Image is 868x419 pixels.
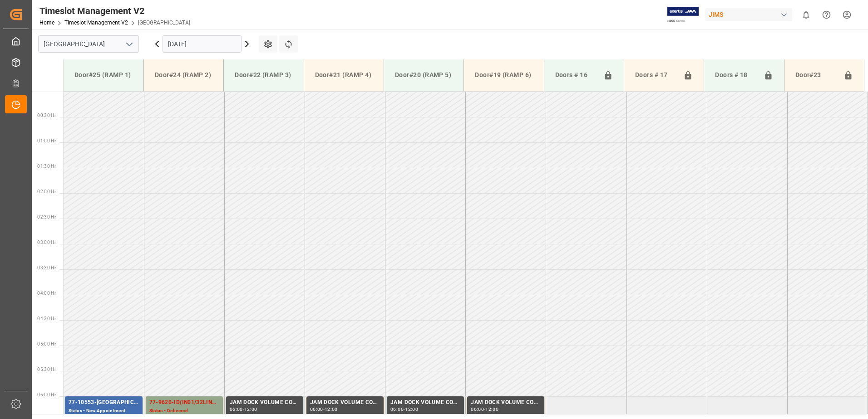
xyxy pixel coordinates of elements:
[64,19,128,26] a: Timeslot Management V2
[151,67,216,83] div: Door#24 (RAMP 2)
[244,407,257,411] div: 12:00
[711,67,759,84] div: Doors # 18
[667,7,699,23] img: Exertis%20JAM%20-%20Email%20Logo.jpg_1722504956.jpg
[230,398,300,407] div: JAM DOCK VOLUME CONTROL
[325,407,338,411] div: 12:00
[37,367,56,372] span: 05:30 Hr
[37,341,56,346] span: 05:00 Hr
[631,67,680,84] div: Doors # 17
[71,67,136,83] div: Door#25 (RAMP 1)
[405,407,418,411] div: 12:00
[122,37,136,51] button: open menu
[37,164,56,169] span: 01:30 Hr
[243,407,244,411] div: -
[323,407,325,411] div: -
[39,4,190,18] div: Timeslot Management V2
[37,240,56,245] span: 03:00 Hr
[311,67,376,83] div: Door#21 (RAMP 4)
[484,407,485,411] div: -
[149,398,219,407] div: 77-9620-ID(IN01/32LINES)
[69,407,139,415] div: Status - New Appointment
[37,291,56,296] span: 04:00 Hr
[552,67,600,84] div: Doors # 16
[310,407,323,411] div: 06:00
[37,392,56,397] span: 06:00 Hr
[796,5,816,25] button: show 0 new notifications
[230,407,243,411] div: 06:00
[471,398,541,407] div: JAM DOCK VOLUME CONTROL
[39,19,54,26] a: Home
[149,407,219,415] div: Status - Delivered
[792,67,840,84] div: Door#23
[37,214,56,219] span: 02:30 Hr
[231,67,296,83] div: Door#22 (RAMP 3)
[390,407,404,411] div: 06:00
[69,398,139,407] div: 77-10553-[GEOGRAPHIC_DATA]
[404,407,405,411] div: -
[37,113,56,118] span: 00:30 Hr
[390,398,460,407] div: JAM DOCK VOLUME CONTROL
[471,67,536,83] div: Door#19 (RAMP 6)
[391,67,456,83] div: Door#20 (RAMP 5)
[37,265,56,270] span: 03:30 Hr
[163,35,242,53] input: DD.MM.YYYY
[37,316,56,321] span: 04:30 Hr
[37,189,56,194] span: 02:00 Hr
[816,5,837,25] button: Help Center
[37,138,56,143] span: 01:00 Hr
[310,398,380,407] div: JAM DOCK VOLUME CONTROL
[485,407,498,411] div: 12:00
[38,35,139,53] input: Type to search/select
[705,6,796,23] button: JIMS
[705,8,792,21] div: JIMS
[471,407,484,411] div: 06:00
